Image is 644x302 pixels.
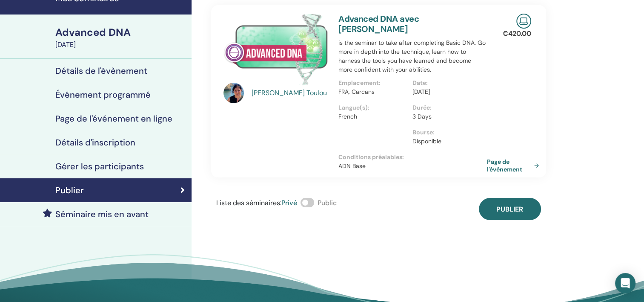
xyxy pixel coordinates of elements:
h4: Séminaire mis en avant [55,209,149,219]
span: Privé [281,198,297,207]
p: FRA, Carcans [338,87,407,96]
p: Conditions préalables : [338,153,487,162]
span: Liste des séminaires : [216,198,281,207]
p: Date : [412,78,481,87]
p: Emplacement : [338,78,407,87]
p: € 420.00 [503,29,531,39]
img: Live Online Seminar [516,14,531,29]
a: Advanced DNA[DATE] [50,25,192,50]
p: French [338,112,407,121]
h4: Événement programmé [55,90,151,100]
h4: Page de l'événement en ligne [55,113,172,124]
p: Bourse : [412,128,481,137]
span: Publier [496,205,523,214]
a: Advanced DNA avec [PERSON_NAME] [338,13,419,35]
h4: Gérer les participants [55,161,144,171]
div: Open Intercom Messenger [615,273,635,293]
img: Advanced DNA [223,14,328,85]
div: [DATE] [55,40,186,50]
a: Page de l'événement [487,158,542,173]
img: default.jpg [223,83,244,103]
p: Disponible [412,137,481,146]
h4: Détails d'inscription [55,137,135,148]
p: 3 Days [412,112,481,121]
h4: Publier [55,185,84,195]
p: ADN Base [338,162,487,171]
span: Public [318,198,337,207]
h4: Détails de l'évènement [55,66,147,76]
p: is the seminar to take after completing Basic DNA. Go more in depth into the technique, learn how... [338,38,487,74]
p: Langue(s) : [338,103,407,112]
p: Durée : [412,103,481,112]
a: [PERSON_NAME] Toulou [252,88,330,98]
div: Advanced DNA [55,25,186,40]
p: [DATE] [412,87,481,96]
button: Publier [479,198,541,220]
